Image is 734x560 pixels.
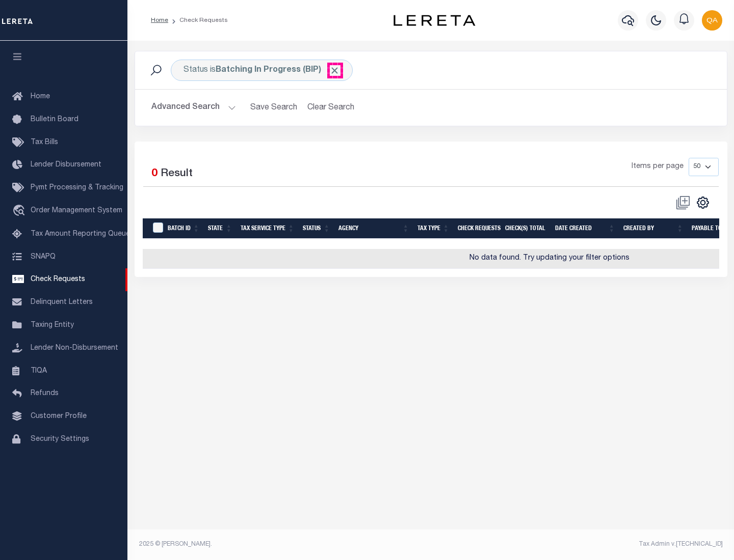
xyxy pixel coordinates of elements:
[31,367,47,374] span: TIQA
[204,218,237,239] th: State: activate to sort column ascending
[171,60,353,81] div: Status is
[31,413,87,420] span: Customer Profile
[31,207,122,214] span: Order Management System
[632,161,684,173] span: Items per page
[151,17,168,23] a: Home
[31,253,56,260] span: SNAPQ
[551,218,619,239] th: Date Created: activate to sort column ascending
[299,218,334,239] th: Status: activate to sort column ascending
[161,166,193,182] label: Result
[237,218,299,239] th: Tax Service Type: activate to sort column ascending
[151,169,158,179] span: 0
[31,139,58,146] span: Tax Bills
[31,231,130,238] span: Tax Amount Reporting Queue
[151,98,236,118] button: Advanced Search
[31,345,118,352] span: Lender Non-Disbursement
[303,98,359,118] button: Clear Search
[244,98,303,118] button: Save Search
[31,116,78,123] span: Bulletin Board
[31,322,74,329] span: Taxing Entity
[168,16,228,25] li: Check Requests
[702,10,722,31] img: svg+xml;base64,PHN2ZyB4bWxucz0iaHR0cDovL3d3dy53My5vcmcvMjAwMC9zdmciIHBvaW50ZXItZXZlbnRzPSJub25lIi...
[619,218,688,239] th: Created By: activate to sort column ascending
[501,218,551,239] th: Check(s) Total
[394,15,475,26] img: logo-dark.svg
[12,205,29,218] i: travel_explore
[438,540,723,549] div: Tax Admin v.[TECHNICAL_ID]
[31,436,89,443] span: Security Settings
[31,390,59,397] span: Refunds
[216,66,340,74] b: Batching In Progress (BIP)
[413,218,454,239] th: Tax Type: activate to sort column ascending
[164,218,204,239] th: Batch Id: activate to sort column ascending
[31,161,101,169] span: Lender Disbursement
[334,218,413,239] th: Agency: activate to sort column ascending
[31,184,123,191] span: Pymt Processing & Tracking
[31,276,85,283] span: Check Requests
[31,299,93,306] span: Delinquent Letters
[31,93,50,100] span: Home
[454,218,501,239] th: Check Requests
[132,540,431,549] div: 2025 © [PERSON_NAME].
[329,65,340,76] span: Click to Remove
